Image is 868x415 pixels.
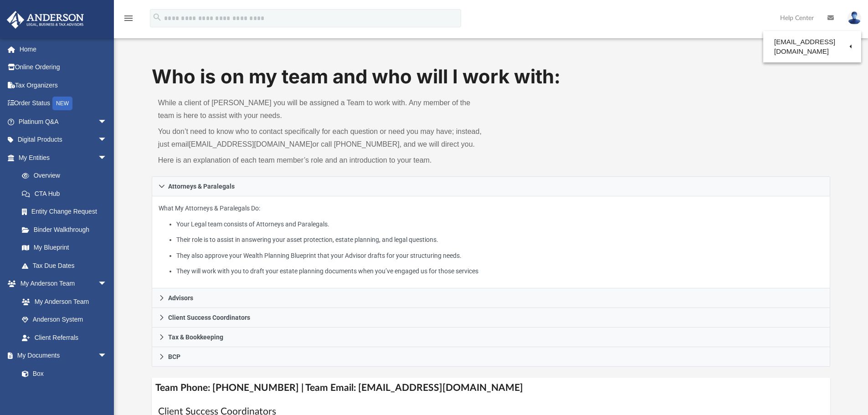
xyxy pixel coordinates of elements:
a: Client Referrals [13,328,116,347]
span: arrow_drop_down [98,113,116,131]
li: They also approve your Wealth Planning Blueprint that your Advisor drafts for your structuring ne... [176,250,823,261]
a: Tax & Bookkeeping [152,328,831,347]
div: Attorneys & Paralegals [152,196,831,289]
h4: Team Phone: [PHONE_NUMBER] | Team Email: [EMAIL_ADDRESS][DOMAIN_NAME] [152,378,831,398]
a: Platinum Q&Aarrow_drop_down [6,113,121,131]
p: Here is an explanation of each team member’s role and an introduction to your team. [158,154,485,167]
a: Box [13,364,112,383]
a: Home [6,40,121,58]
div: NEW [52,97,72,110]
a: [EMAIL_ADDRESS][DOMAIN_NAME] [189,140,312,148]
img: User Pic [847,11,861,25]
a: My Anderson Team [13,292,112,311]
a: Tax Organizers [6,76,121,94]
a: Digital Productsarrow_drop_down [6,131,121,149]
i: search [152,12,162,22]
a: My Documentsarrow_drop_down [6,347,116,365]
a: Meeting Minutes [13,383,116,401]
a: Advisors [152,288,831,308]
img: Anderson Advisors Platinum Portal [4,11,87,29]
span: Advisors [168,295,193,301]
a: BCP [152,347,831,367]
a: Client Success Coordinators [152,308,831,328]
i: menu [123,13,134,24]
span: arrow_drop_down [98,149,116,167]
li: Their role is to assist in answering your asset protection, estate planning, and legal questions. [176,234,823,246]
a: Online Ordering [6,58,121,77]
span: BCP [168,354,180,360]
a: Overview [13,167,121,185]
span: Client Success Coordinators [168,314,250,321]
p: While a client of [PERSON_NAME] you will be assigned a Team to work with. Any member of the team ... [158,97,485,122]
a: Attorneys & Paralegals [152,176,831,196]
p: You don’t need to know who to contact specifically for each question or need you may have; instea... [158,125,485,151]
a: Order StatusNEW [6,94,121,113]
span: arrow_drop_down [98,347,116,365]
span: arrow_drop_down [98,275,116,293]
a: CTA Hub [13,184,121,203]
li: They will work with you to draft your estate planning documents when you’ve engaged us for those ... [176,266,823,277]
a: My Blueprint [13,239,116,257]
span: Attorneys & Paralegals [168,183,235,190]
p: What My Attorneys & Paralegals Do: [159,203,824,277]
a: My Anderson Teamarrow_drop_down [6,275,116,293]
span: Tax & Bookkeeping [168,334,223,340]
span: arrow_drop_down [98,131,116,149]
a: menu [123,17,134,24]
a: Binder Walkthrough [13,220,121,239]
a: [EMAIL_ADDRESS][DOMAIN_NAME] [763,33,861,60]
a: Anderson System [13,311,116,329]
li: Your Legal team consists of Attorneys and Paralegals. [176,219,823,230]
a: Entity Change Request [13,203,121,221]
a: Tax Due Dates [13,256,121,275]
h1: Who is on my team and who will I work with: [152,63,831,90]
a: My Entitiesarrow_drop_down [6,149,121,167]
